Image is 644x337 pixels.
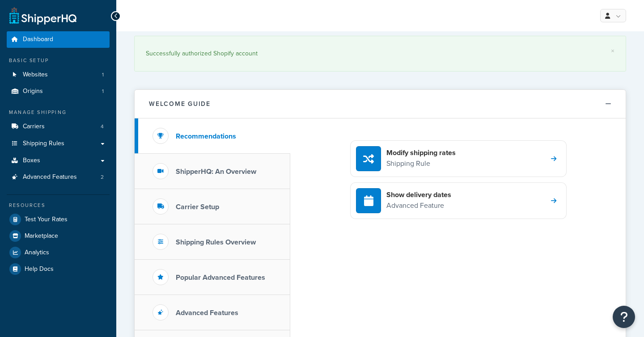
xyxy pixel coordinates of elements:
[25,232,58,240] span: Marketplace
[7,109,110,116] div: Manage Shipping
[7,57,110,64] div: Basic Setup
[101,123,104,131] span: 4
[7,135,110,152] a: Shipping Rules
[7,228,110,244] a: Marketplace
[176,168,256,176] h3: ShipperHQ: An Overview
[23,173,77,181] span: Advanced Features
[7,83,110,100] a: Origins1
[23,71,48,79] span: Websites
[611,47,614,55] a: ×
[101,173,104,181] span: 2
[7,169,110,185] li: Advanced Features
[7,67,110,83] li: Websites
[23,88,43,95] span: Origins
[135,90,626,118] button: Welcome Guide
[7,118,110,135] a: Carriers4
[176,238,256,246] h3: Shipping Rules Overview
[7,67,110,83] a: Websites1
[25,249,49,257] span: Analytics
[176,132,236,140] h3: Recommendations
[25,216,68,223] span: Test Your Rates
[176,309,238,317] h3: Advanced Features
[386,200,451,211] p: Advanced Feature
[7,31,110,48] a: Dashboard
[176,274,265,282] h3: Popular Advanced Features
[7,152,110,169] a: Boxes
[176,203,219,211] h3: Carrier Setup
[7,169,110,185] a: Advanced Features2
[23,36,53,43] span: Dashboard
[23,123,45,131] span: Carriers
[7,211,110,227] a: Test Your Rates
[23,140,64,147] span: Shipping Rules
[146,47,614,60] div: Successfully authorized Shopify account
[149,101,211,107] h2: Welcome Guide
[7,261,110,277] a: Help Docs
[25,265,54,273] span: Help Docs
[7,202,110,209] div: Resources
[7,83,110,100] li: Origins
[7,244,110,261] a: Analytics
[386,158,456,169] p: Shipping Rule
[23,157,40,164] span: Boxes
[386,148,456,158] h4: Modify shipping rates
[386,190,451,200] h4: Show delivery dates
[613,306,635,328] button: Open Resource Center
[102,71,104,79] span: 1
[7,118,110,135] li: Carriers
[102,88,104,95] span: 1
